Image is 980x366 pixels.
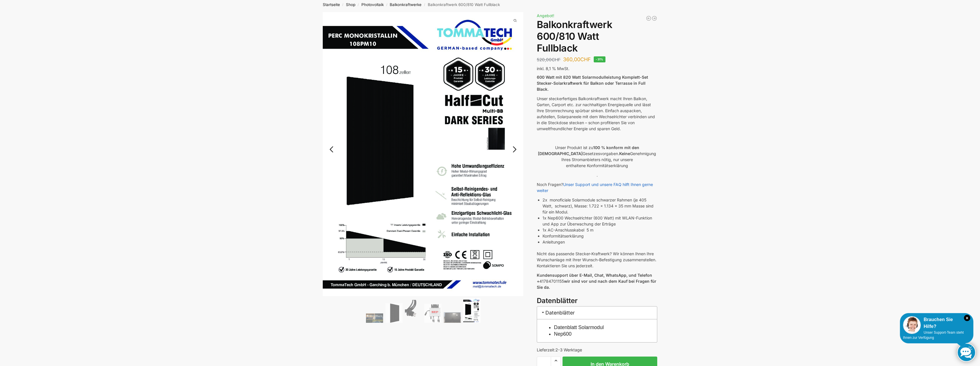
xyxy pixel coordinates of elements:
[537,57,561,62] bdi: 520,00
[646,15,652,21] a: Balkonkraftwerk 445/600 Watt Bificial
[580,56,591,62] span: CHF
[537,279,656,290] strong: wir sind vor und nach dem Kauf bei Fragen für Sie da.
[346,2,355,7] a: Shop
[543,215,657,227] li: 1x Nep600 Wechselrichter (600 Watt) mit WLAN-Funktion und App zur Überwachung der Erträge
[537,272,657,290] p: 41784701155
[361,2,384,7] a: Photovoltaik
[323,2,340,7] a: Startseite
[551,357,561,364] span: Increase quantity
[537,306,657,319] h3: Datenblätter
[537,251,657,269] p: Nicht das passende Stecker-Kraftwerk? Wir können Ihnen Ihre Wunschanlage mit Ihrer Wunsch-Befesti...
[537,181,657,193] p: Noch Fragen?
[903,316,970,330] div: Brauchen Sie Hilfe?
[537,273,652,284] strong: Kundensupport über E-Mail, Chat, WhatsApp, und Telefon +
[424,304,442,323] img: NEP 800 Drosselbar auf 600 Watt
[554,331,572,337] a: Nep600
[421,3,427,7] span: /
[385,303,403,323] img: TommaTech Vorderseite
[543,197,657,215] li: 2x monoficiale Solarmodule schwarzer Rahmen (je 405 Watt, schwarz), Masse: 1.722 x 1.134 x 35 mm ...
[903,316,921,334] img: Customer service
[537,182,653,193] a: Unser Support und unsere FAQ hilft Ihnen gerne weiter
[384,3,390,7] span: /
[619,151,630,156] strong: Keine
[355,3,361,7] span: /
[563,56,591,62] bdi: 360,00
[537,13,554,18] span: Angebot!
[903,331,964,340] span: Unser Support-Team steht Ihnen zur Verfügung
[537,172,657,178] p: .
[444,312,461,323] img: Balkonkraftwerk 600/810 Watt Fullblack – Bild 5
[555,347,582,352] span: 2-3 Werktage
[552,57,561,62] span: CHF
[964,315,970,321] i: Schließen
[537,66,569,71] span: inkl. 8,1 % MwSt.
[543,239,657,245] li: Anleitungen
[340,3,346,7] span: /
[537,296,657,306] h3: Datenblätter
[537,145,657,169] p: Unser Produkt ist zu Gesetzesvorgaben. Genehmigung Ihres Stromanbieters nötig, nur unsere enthalt...
[543,227,657,233] li: 1x AC-Anschlusskabel 5 m
[390,2,421,7] a: Balkonkraftwerke
[537,19,657,54] h1: Balkonkraftwerk 600/810 Watt Fullblack
[538,145,639,156] strong: 100 % konform mit den [DEMOGRAPHIC_DATA]
[366,313,383,323] img: 2 Balkonkraftwerke
[405,300,422,323] img: Anschlusskabel-3meter_schweizer-stecker
[537,96,657,132] p: Unser steckerfertiges Balkonkraftwerk macht Ihren Balkon, Garten, Carport etc. zur nachhaltigen E...
[554,325,604,330] a: Datenblatt Solarmodul
[594,56,605,62] span: -31%
[543,233,657,239] li: Konformitätserklärung
[537,347,582,352] span: Lieferzeit:
[463,298,480,323] img: Balkonkraftwerk 600/810 Watt Fullblack – Bild 6
[652,15,657,21] a: 890/600 Watt Solarkraftwerk + 2,7 KW Batteriespeicher Genehmigungsfrei
[537,75,648,92] strong: 600 Watt mit 820 Watt Solarmodulleistung Komplett-Set Stecker-Solarkraftwerk für Balkon oder Terr...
